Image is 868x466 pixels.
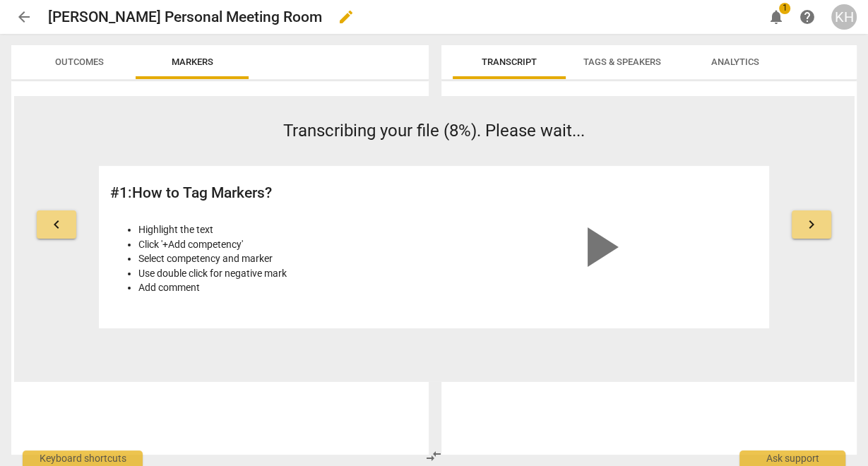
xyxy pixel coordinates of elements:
span: notifications [768,8,785,25]
a: Help [795,4,820,30]
button: KH [831,4,857,30]
span: keyboard_arrow_right [803,216,820,233]
span: Analytics [711,56,759,67]
li: Use double click for negative mark [138,266,427,281]
span: Transcript [482,56,537,67]
span: help [799,8,816,25]
h2: [PERSON_NAME] Personal Meeting Room [48,8,322,26]
div: Keyboard shortcuts [23,450,143,466]
span: keyboard_arrow_left [48,216,65,233]
span: Transcribing your file (8%). Please wait... [283,121,585,141]
div: Ask support [739,450,845,466]
li: Select competency and marker [138,251,427,266]
li: Add comment [138,280,427,295]
span: arrow_back [16,8,32,25]
button: Notifications [763,4,789,30]
span: Outcomes [55,56,104,67]
span: edit [338,8,355,25]
span: Markers [172,56,213,67]
li: Click '+Add competency' [138,237,427,252]
span: 1 [779,3,790,14]
span: play_arrow [565,213,633,281]
h2: # 1 : How to Tag Markers? [110,184,427,202]
span: compare_arrows [425,448,442,465]
li: Highlight the text [138,222,427,237]
span: Tags & Speakers [583,56,661,67]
